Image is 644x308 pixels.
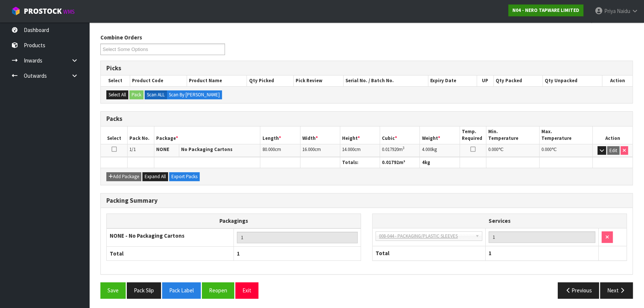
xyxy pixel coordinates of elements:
[486,126,540,144] th: Min. Temperature
[106,172,141,181] button: Add Package
[344,76,428,86] th: Serial No. / Batch No.
[106,197,627,204] h3: Packing Summary
[489,250,492,257] span: 1
[373,246,486,260] th: Total
[379,232,472,241] span: 008-044 - PACKAGING/PLASTIC SLEEVES
[247,76,294,86] th: Qty Picked
[145,90,167,99] label: Scan ALL
[422,146,432,153] span: 4.000
[129,90,144,99] button: Pack
[340,126,380,144] th: Height
[294,76,344,86] th: Pick Review
[512,7,579,13] strong: N04 - NERO TAPWARE LIMITED
[142,172,168,181] button: Expand All
[167,90,222,99] label: Scan By [PERSON_NAME]
[420,126,460,144] th: Weight
[130,76,187,86] th: Product Code
[428,76,477,86] th: Expiry Date
[262,146,274,153] span: 80.000
[593,126,632,144] th: Action
[110,232,184,239] strong: NONE - No Packaging Cartons
[477,76,493,86] th: UP
[541,146,551,153] span: 0.000
[460,126,486,144] th: Temp. Required
[540,126,593,144] th: Max. Temperature
[604,7,616,15] span: Priya
[100,28,633,304] span: Pack
[373,214,627,228] th: Services
[380,157,420,168] th: m³
[24,6,62,16] span: ProStock
[106,115,627,122] h3: Packs
[380,144,420,157] td: m
[128,126,154,144] th: Pack No.
[420,144,460,157] td: kg
[260,126,300,144] th: Length
[382,146,399,153] span: 0.017920
[403,145,405,150] sup: 3
[607,146,619,155] button: Edit
[101,126,128,144] th: Select
[380,126,420,144] th: Cubic
[11,6,20,16] img: cube-alt.png
[100,33,142,41] label: Combine Orders
[488,146,498,153] span: 0.000
[187,76,247,86] th: Product Name
[129,146,136,153] span: 1/1
[63,8,75,15] small: WMS
[543,76,602,86] th: Qty Unpacked
[202,282,234,298] button: Reopen
[235,282,258,298] button: Exit
[422,159,424,166] span: 4
[420,157,460,168] th: kg
[600,282,633,298] button: Next
[162,282,201,298] button: Pack Label
[100,282,126,298] button: Save
[342,146,354,153] span: 14.000
[302,146,315,153] span: 16.000
[602,76,632,86] th: Action
[237,250,240,257] span: 1
[300,144,340,157] td: cm
[508,4,583,16] a: N04 - NERO TAPWARE LIMITED
[107,246,234,260] th: Total
[154,126,260,144] th: Package
[107,214,361,228] th: Packagings
[540,144,593,157] td: ℃
[486,144,540,157] td: ℃
[101,76,130,86] th: Select
[382,159,399,166] span: 0.01792
[493,76,542,86] th: Qty Packed
[340,157,380,168] th: Totals:
[156,146,169,153] strong: NONE
[558,282,599,298] button: Previous
[106,90,128,99] button: Select All
[617,7,630,15] span: Naidu
[340,144,380,157] td: cm
[169,172,200,181] button: Export Packs
[260,144,300,157] td: cm
[106,65,627,72] h3: Picks
[300,126,340,144] th: Width
[181,146,232,153] strong: No Packaging Cartons
[145,173,166,180] span: Expand All
[127,282,161,298] button: Pack Slip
